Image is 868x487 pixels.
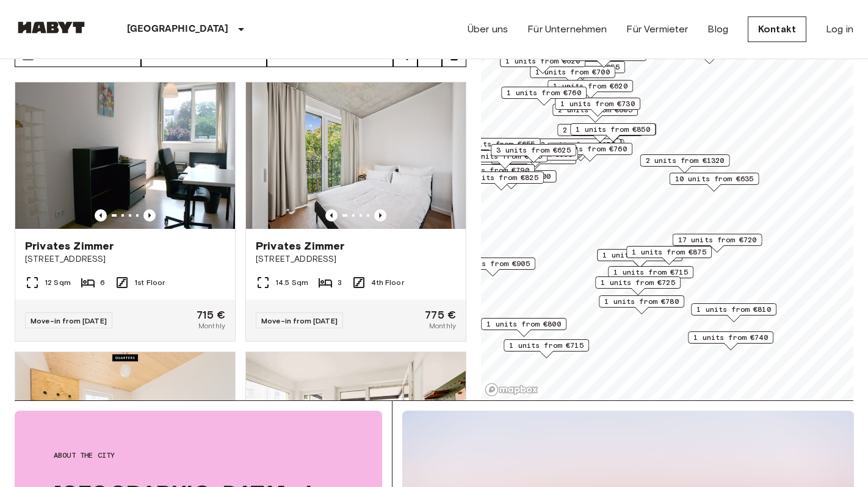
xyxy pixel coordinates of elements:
div: Map marker [595,276,681,295]
div: Map marker [608,266,693,285]
div: Map marker [450,258,535,276]
div: Map marker [458,171,544,190]
div: Map marker [626,246,712,265]
div: Map marker [501,87,587,106]
a: Kontakt [748,16,806,42]
span: Privates Zimmer [25,239,114,253]
div: Map marker [691,303,776,322]
div: Map marker [570,123,656,142]
div: Map marker [547,143,632,162]
span: 2 units from €1320 [646,155,725,166]
span: 2 units from €760 [552,143,627,154]
span: Privates Zimmer [256,239,344,253]
span: [STREET_ADDRESS] [25,253,225,265]
span: 2 units from €655 [563,124,637,135]
span: 1 units from €780 [604,296,679,307]
span: 1 units from €1200 [472,171,551,182]
a: Blog [707,22,728,37]
img: Habyt [15,21,88,34]
div: Map marker [670,173,759,192]
span: 1 units from €875 [632,247,706,258]
button: Previous image [95,209,107,222]
span: 1 units from €905 [455,258,530,269]
span: 1 units from €740 [693,332,768,343]
div: Map marker [548,80,633,99]
span: 1 units from €715 [509,340,584,351]
button: Previous image [374,209,386,222]
span: 1 units from €730 [560,98,635,109]
span: 1 units from €700 [535,67,610,78]
span: 1 units from €810 [696,304,771,315]
a: Marketing picture of unit DE-01-041-02MPrevious imagePrevious imagePrivates Zimmer[STREET_ADDRESS... [15,82,236,342]
a: Marketing picture of unit DE-01-259-018-03QPrevious imagePrevious imagePrivates Zimmer[STREET_ADD... [245,82,466,342]
a: Log in [826,22,853,37]
span: 4th Floor [371,277,403,288]
div: Map marker [481,318,566,337]
div: Map marker [500,55,585,74]
span: 3 units from €655 [541,139,615,150]
span: Monthly [429,320,456,331]
div: Map marker [557,124,643,143]
div: Map marker [504,339,589,358]
button: Previous image [325,209,338,222]
span: 775 € [425,309,456,320]
span: 17 units from €720 [678,234,757,245]
img: Marketing picture of unit DE-01-259-018-03Q [246,82,466,229]
span: 2 units from €790 [455,165,529,176]
span: 1 units from €850 [576,124,650,135]
span: 3 units from €625 [496,145,571,156]
span: 1st Floor [134,277,165,288]
p: [GEOGRAPHIC_DATA] [127,22,229,37]
div: Map marker [530,66,615,85]
span: 715 € [197,309,225,320]
span: 1 units from €715 [613,267,688,278]
div: Map marker [597,249,682,268]
span: 1 units from €725 [601,277,675,288]
div: Map marker [555,98,640,117]
span: 1 units from €835 [602,250,677,261]
img: Marketing picture of unit DE-01-041-02M [15,82,235,229]
span: 14.5 Sqm [275,277,308,288]
div: Map marker [599,295,684,314]
span: 10 units from €635 [675,173,754,184]
span: 1 units from €760 [507,87,581,98]
div: Map marker [451,138,541,157]
a: Für Vermieter [626,22,688,37]
span: Move-in from [DATE] [31,316,107,325]
div: Map marker [640,154,730,173]
div: Map marker [491,144,576,163]
div: Map marker [688,331,773,350]
span: 6 [100,277,105,288]
a: Für Unternehmen [527,22,607,37]
div: Map marker [467,170,557,189]
span: 1 units from €620 [505,56,580,67]
a: Mapbox logo [485,383,538,397]
span: 1 units from €800 [486,319,561,330]
span: 3 [338,277,342,288]
span: [STREET_ADDRESS] [256,253,456,265]
span: Monthly [198,320,225,331]
a: Über uns [468,22,508,37]
button: Previous image [143,209,156,222]
div: Map marker [673,234,762,253]
div: Map marker [552,104,638,123]
span: About the city [54,450,343,461]
span: 1 units from €825 [464,172,538,183]
span: 1 units from €620 [553,81,627,92]
span: Move-in from [DATE] [261,316,338,325]
span: 22 units from €655 [457,139,535,150]
span: 12 Sqm [45,277,71,288]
